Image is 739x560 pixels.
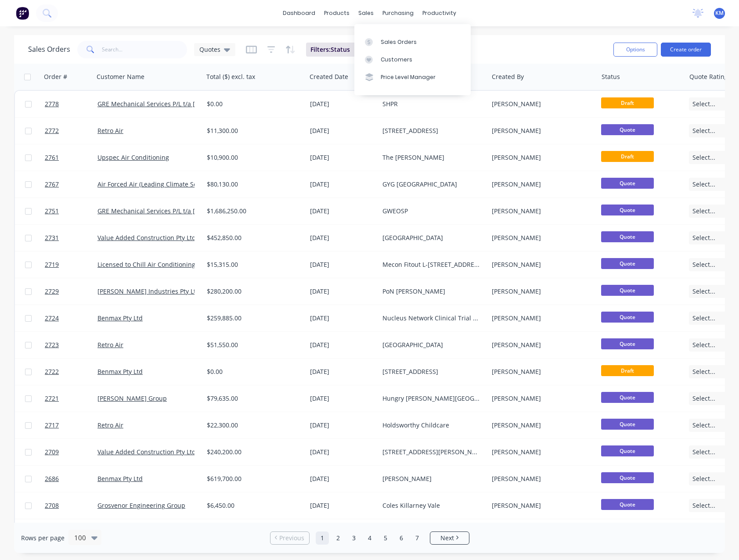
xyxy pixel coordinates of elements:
[492,501,589,510] div: [PERSON_NAME]
[45,421,59,430] span: 2717
[310,341,375,349] div: [DATE]
[45,207,59,215] span: 2751
[97,448,196,456] a: Value Added Construction Pty Ltd
[692,260,715,269] span: Select...
[310,287,375,296] div: [DATE]
[379,531,392,545] a: Page 5
[602,72,620,81] div: Status
[692,501,715,510] span: Select...
[692,153,715,162] span: Select...
[661,43,711,57] button: Create order
[45,260,59,269] span: 2719
[354,51,471,68] a: Customers
[97,233,196,242] a: Value Added Construction Pty Ltd
[310,421,375,430] div: [DATE]
[97,180,219,188] a: Air Forced Air (Leading Climate Solutions)
[492,448,589,456] div: [PERSON_NAME]
[97,207,299,215] a: GRE Mechanical Services P/L t/a [PERSON_NAME] & [PERSON_NAME]
[306,43,366,57] button: Filters:Status
[207,153,298,162] div: $10,900.00
[601,392,654,403] span: Quote
[492,367,589,376] div: [PERSON_NAME]
[601,178,654,189] span: Quote
[492,421,589,430] div: [PERSON_NAME]
[45,439,97,465] a: 2709
[382,180,480,189] div: GYG [GEOGRAPHIC_DATA]
[440,534,454,542] span: Next
[689,72,728,81] div: Quote Rating
[320,7,354,20] div: products
[45,118,97,144] a: 2772
[492,126,589,135] div: [PERSON_NAME]
[310,314,375,323] div: [DATE]
[44,72,67,81] div: Order #
[207,126,298,135] div: $11,300.00
[102,41,187,58] input: Search...
[692,287,715,296] span: Select...
[381,73,436,81] div: Price Level Manager
[692,100,715,108] span: Select...
[45,332,97,358] a: 2723
[97,287,200,295] a: [PERSON_NAME] Industries Pty Ltd
[354,33,471,50] a: Sales Orders
[310,180,375,189] div: [DATE]
[21,534,65,542] span: Rows per page
[692,126,715,135] span: Select...
[45,153,59,162] span: 2761
[45,126,59,135] span: 2772
[715,9,724,17] span: KM
[382,394,480,403] div: Hungry [PERSON_NAME][GEOGRAPHIC_DATA]
[45,198,97,224] a: 2751
[382,421,480,430] div: Holdsworthy Childcare
[692,233,715,242] span: Select...
[601,472,654,483] span: Quote
[207,421,298,430] div: $22,300.00
[310,207,375,215] div: [DATE]
[97,341,123,349] a: Retro Air
[692,367,715,376] span: Select...
[207,367,298,376] div: $0.00
[97,474,143,483] a: Benmax Pty Ltd
[45,91,97,117] a: 2778
[207,314,298,323] div: $259,885.00
[601,258,654,269] span: Quote
[492,287,589,296] div: [PERSON_NAME]
[601,312,654,323] span: Quote
[45,519,97,546] a: 2706
[97,260,245,269] a: Licensed to Chill Air Conditioning Australia Pty Ltd
[492,207,589,215] div: [PERSON_NAME]
[207,501,298,510] div: $6,450.00
[492,260,589,269] div: [PERSON_NAME]
[45,501,59,510] span: 2708
[492,153,589,162] div: [PERSON_NAME]
[382,448,480,456] div: [STREET_ADDRESS][PERSON_NAME]
[492,72,524,81] div: Created By
[310,153,375,162] div: [DATE]
[381,38,417,46] div: Sales Orders
[206,72,255,81] div: Total ($) excl. tax
[382,501,480,510] div: Coles Killarney Vale
[45,474,59,483] span: 2686
[45,394,59,403] span: 2721
[97,126,123,135] a: Retro Air
[310,45,350,54] span: Filters: Status
[354,68,471,86] a: Price Level Manager
[310,260,375,269] div: [DATE]
[601,499,654,510] span: Quote
[492,233,589,242] div: [PERSON_NAME]
[97,394,167,402] a: [PERSON_NAME] Group
[692,421,715,430] span: Select...
[310,100,375,108] div: [DATE]
[45,225,97,251] a: 2731
[97,153,169,162] a: Upspec Air Conditioning
[45,492,97,519] a: 2708
[601,445,654,456] span: Quote
[310,448,375,456] div: [DATE]
[28,45,70,54] h1: Sales Orders
[310,501,375,510] div: [DATE]
[347,531,360,545] a: Page 3
[601,365,654,376] span: Draft
[45,412,97,438] a: 2717
[692,341,715,349] span: Select...
[692,448,715,456] span: Select...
